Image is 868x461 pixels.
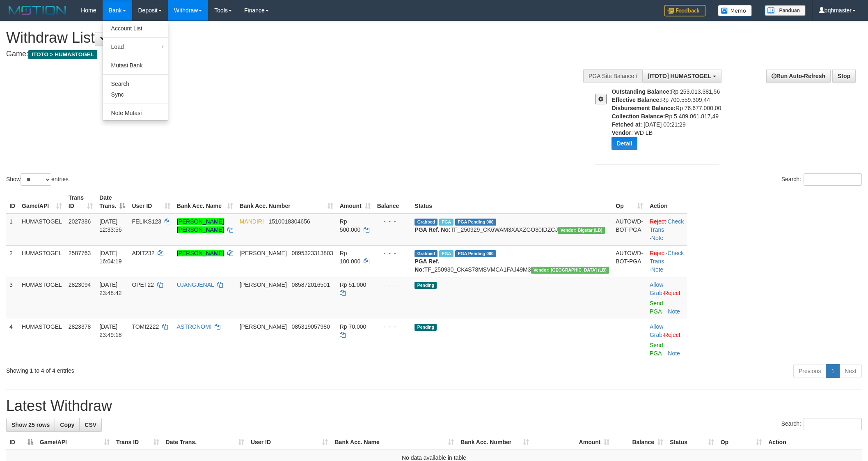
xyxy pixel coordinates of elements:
[292,250,333,256] span: Copy 0895323313803 to clipboard
[411,245,612,277] td: TF_250930_CK4S78MSVMCA1FAJ49M3
[646,319,687,361] td: ·
[650,250,684,265] a: Check Trans
[103,60,168,71] a: Mutasi Bank
[781,418,862,430] label: Search:
[650,281,663,296] a: Allow Grab
[6,4,69,16] img: MOTION_logo.png
[611,88,671,95] b: Outstanding Balance:
[85,422,96,428] span: CSV
[826,364,840,378] a: 1
[415,282,437,289] span: Pending
[648,73,711,79] span: [ITOTO] HUMASTOGEL
[377,323,408,331] div: - - -
[340,218,361,233] span: Rp 500.000
[37,435,113,450] th: Game/API: activate to sort column ascending
[128,190,173,214] th: User ID: activate to sort column ascending
[650,342,663,357] a: Send PGA
[666,435,717,450] th: Status: activate to sort column ascending
[781,173,862,186] label: Search:
[646,214,687,246] td: · ·
[240,250,287,256] span: [PERSON_NAME]
[28,50,97,59] span: ITOTO > HUMASTOGEL
[650,218,684,233] a: Check Trans
[99,281,122,296] span: [DATE] 23:48:42
[650,323,663,338] a: Allow Grab
[611,113,665,120] b: Collection Balance:
[651,235,664,241] a: Note
[558,227,605,234] span: Vendor URL: https://dashboard.q2checkout.com/secure
[99,218,122,233] span: [DATE] 12:33:56
[411,190,612,214] th: Status
[340,281,366,288] span: Rp 51.000
[55,418,80,432] a: Copy
[415,219,437,226] span: Grabbed
[18,190,65,214] th: Game/API: activate to sort column ascending
[113,435,163,450] th: Trans ID: activate to sort column ascending
[455,250,496,257] span: PGA Pending
[611,88,725,156] div: Rp 253.013.381,56 Rp 700.559.309,44 Rp 76.677.000,00 Rp 5.489.061.817,49 : [DATE] 00:21:29 : WD LB
[839,364,862,378] a: Next
[832,69,856,83] a: Stop
[236,190,337,214] th: Bank Acc. Number: activate to sort column ascending
[531,267,609,274] span: Vendor URL: https://dashboard.q2checkout.com/secure
[18,214,65,246] td: HUMASTOGEL
[174,190,236,214] th: Bank Acc. Name: activate to sort column ascending
[793,364,826,378] a: Previous
[65,190,96,214] th: Trans ID: activate to sort column ascending
[668,308,680,315] a: Note
[337,190,374,214] th: Amount: activate to sort column ascending
[650,218,666,225] a: Reject
[247,435,332,450] th: User ID: activate to sort column ascending
[6,214,18,246] td: 1
[718,5,752,16] img: Button%20Memo.svg
[60,422,74,428] span: Copy
[374,190,412,214] th: Balance
[6,50,570,58] h4: Game:
[650,281,664,296] span: ·
[177,281,214,288] a: UJANGJENAL
[132,323,159,330] span: TOMI2222
[668,350,680,357] a: Note
[268,218,310,225] span: Copy 1510018304656 to clipboard
[611,129,631,136] b: Vendor
[439,250,453,257] span: Marked by bqhmonica
[415,250,437,257] span: Grabbed
[646,190,687,214] th: Action
[646,245,687,277] td: · ·
[377,249,408,257] div: - - -
[21,173,51,186] select: Showentries
[6,245,18,277] td: 2
[240,281,287,288] span: [PERSON_NAME]
[717,435,765,450] th: Op: activate to sort column ascending
[132,281,154,288] span: OPET22
[646,277,687,319] td: ·
[99,250,122,265] span: [DATE] 16:04:19
[457,435,532,450] th: Bank Acc. Number: activate to sort column ascending
[611,97,661,103] b: Effective Balance:
[6,173,69,186] label: Show entries
[766,69,831,83] a: Run Auto-Refresh
[455,219,496,226] span: PGA Pending
[377,217,408,226] div: - - -
[69,323,91,330] span: 2823378
[103,41,168,52] a: Load
[642,69,721,83] button: [ITOTO] HUMASTOGEL
[650,300,663,315] a: Send PGA
[415,226,450,233] b: PGA Ref. No:
[377,281,408,289] div: - - -
[292,323,330,330] span: Copy 085319057980 to clipboard
[340,250,361,265] span: Rp 100.000
[69,281,91,288] span: 2823094
[99,323,122,338] span: [DATE] 23:49:18
[163,435,247,450] th: Date Trans.: activate to sort column ascending
[240,218,264,225] span: MANDIRI
[411,214,612,246] td: TF_250929_CK6WAM3XAXZGO30IDZCJ
[177,323,212,330] a: ASTRONOMI
[613,435,666,450] th: Balance: activate to sort column ascending
[6,398,862,414] h1: Latest Withdraw
[103,23,168,34] a: Account List
[292,281,330,288] span: Copy 085872016501 to clipboard
[611,137,637,150] button: Detail
[331,435,457,450] th: Bank Acc. Name: activate to sort column ascending
[612,190,646,214] th: Op: activate to sort column ascending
